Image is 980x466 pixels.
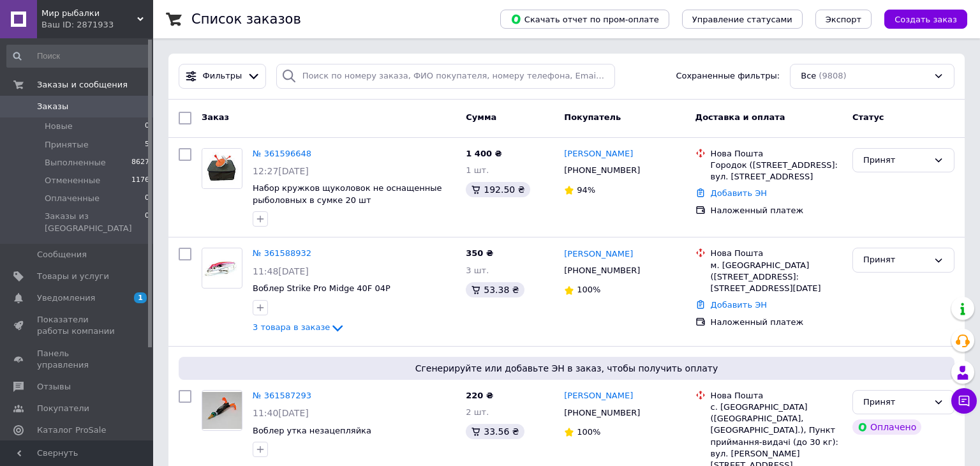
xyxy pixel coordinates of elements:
[202,390,242,431] a: Фото товару
[45,211,145,234] span: Заказы из [GEOGRAPHIC_DATA]
[884,10,967,29] button: Создать заказ
[819,71,846,80] span: (9808)
[253,166,309,176] span: 12:27[DATE]
[711,260,842,295] div: м. [GEOGRAPHIC_DATA] ([STREET_ADDRESS]: [STREET_ADDRESS][DATE]
[253,149,311,158] a: № 361596648
[253,408,309,418] span: 11:40[DATE]
[253,248,311,258] a: № 361588932
[466,282,524,297] div: 53.38 ₴
[37,348,118,371] span: Панель управления
[145,211,149,234] span: 0
[202,255,242,282] img: Фото товару
[202,112,229,122] span: Заказ
[37,292,95,304] span: Уведомления
[6,45,151,68] input: Поиск
[466,165,489,175] span: 1 шт.
[951,388,977,414] button: Чат с покупателем
[202,148,242,189] a: Фото товару
[564,390,633,402] a: [PERSON_NAME]
[466,407,489,417] span: 2 шт.
[41,8,137,19] span: Мир рыбалки
[45,157,106,169] span: Выполненные
[801,70,816,82] span: Все
[45,175,100,186] span: Отмененные
[510,13,659,25] span: Скачать отчет по пром-оплате
[564,248,633,260] a: [PERSON_NAME]
[466,149,501,158] span: 1 400 ₴
[37,314,118,337] span: Показатели работы компании
[695,112,785,122] span: Доставка и оплата
[253,266,309,276] span: 11:48[DATE]
[253,391,311,400] a: № 361587293
[203,149,241,188] img: Фото товару
[45,139,89,151] span: Принятые
[145,193,149,204] span: 0
[134,292,147,303] span: 1
[131,157,149,169] span: 8627
[203,70,242,82] span: Фильтры
[41,19,153,31] div: Ваш ID: 2871933
[466,248,493,258] span: 350 ₴
[852,419,921,435] div: Оплачено
[577,185,595,195] span: 94%
[37,249,87,260] span: Сообщения
[253,323,330,333] span: 3 товара в заказе
[676,70,780,82] span: Сохраненные фильтры:
[253,283,390,293] a: Воблер Strike Pro Midge 40F 04P
[253,426,371,435] a: Воблер утка незацепляйка
[711,248,842,259] div: Нова Пошта
[466,182,530,197] div: 192.50 ₴
[145,121,149,132] span: 0
[37,381,71,393] span: Отзывы
[276,64,616,89] input: Поиск по номеру заказа, ФИО покупателя, номеру телефона, Email, номеру накладной
[45,193,100,204] span: Оплаченные
[561,262,642,279] div: [PHONE_NUMBER]
[191,11,301,27] h1: Список заказов
[577,285,600,294] span: 100%
[561,162,642,179] div: [PHONE_NUMBER]
[826,15,861,24] span: Экспорт
[466,391,493,400] span: 220 ₴
[37,425,106,436] span: Каталог ProSale
[863,253,928,267] div: Принят
[577,427,600,437] span: 100%
[466,112,496,122] span: Сумма
[253,322,345,332] a: 3 товара в заказе
[815,10,872,29] button: Экспорт
[692,15,792,24] span: Управление статусами
[711,205,842,216] div: Наложенный платеж
[45,121,73,132] span: Новые
[202,392,242,429] img: Фото товару
[863,396,928,409] div: Принят
[682,10,803,29] button: Управление статусами
[253,183,442,205] a: Набор кружков щуколовок не оснащенные рыболовных в сумке 20 шт
[37,271,109,282] span: Товары и услуги
[37,403,89,414] span: Покупатели
[711,390,842,402] div: Нова Пошта
[184,362,949,375] span: Сгенерируйте или добавьте ЭН в заказ, чтобы получить оплату
[131,175,149,186] span: 1176
[466,424,524,439] div: 33.56 ₴
[711,160,842,183] div: Городок ([STREET_ADDRESS]: вул. [STREET_ADDRESS]
[37,79,128,91] span: Заказы и сообщения
[711,300,767,310] a: Добавить ЭН
[895,15,957,24] span: Создать заказ
[564,148,633,160] a: [PERSON_NAME]
[852,112,884,122] span: Статус
[561,405,642,421] div: [PHONE_NUMBER]
[711,148,842,160] div: Нова Пошта
[145,139,149,151] span: 5
[863,154,928,167] div: Принят
[500,10,669,29] button: Скачать отчет по пром-оплате
[564,112,621,122] span: Покупатель
[872,14,967,24] a: Создать заказ
[37,101,68,112] span: Заказы
[202,248,242,289] a: Фото товару
[711,317,842,328] div: Наложенный платеж
[466,266,489,275] span: 3 шт.
[711,188,767,198] a: Добавить ЭН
